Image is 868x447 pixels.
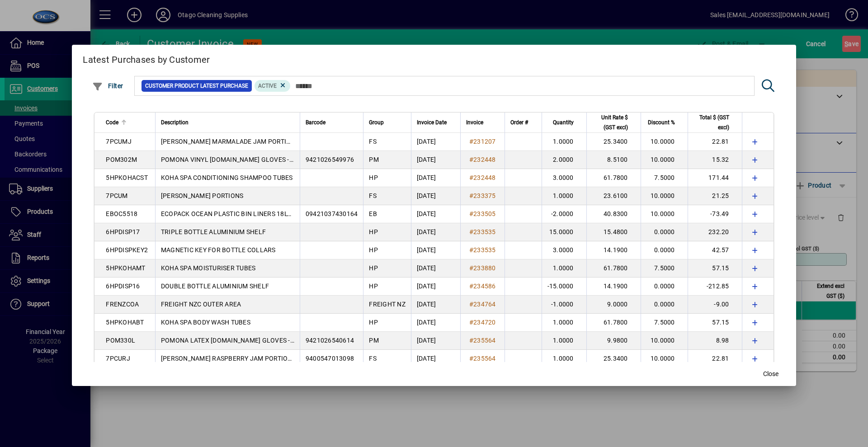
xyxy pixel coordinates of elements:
td: 15.32 [688,151,742,169]
span: Customer Product Latest Purchase [145,81,248,90]
span: [PERSON_NAME] RASPBERRY JAM PORTIONS [161,355,296,362]
td: 0.0000 [641,223,688,241]
a: #231207 [466,136,499,146]
td: 23.6100 [586,187,641,205]
span: DOUBLE BOTTLE ALUMINIUM SHELF [161,282,269,290]
td: -15.0000 [542,278,586,296]
div: Total $ (GST excl) [693,113,737,132]
td: -1.0000 [542,296,586,314]
span: 6HPDISPKEY2 [106,246,148,254]
td: 14.1900 [586,278,641,296]
span: POM302M [106,156,137,163]
td: -73.49 [688,205,742,223]
div: Description [161,118,294,127]
span: 235564 [473,337,496,344]
span: 235564 [473,355,496,362]
span: Unit Rate $ (GST excl) [592,113,628,132]
span: 09421037430164 [306,210,358,217]
td: [DATE] [411,350,460,368]
span: FS [369,192,377,199]
span: Active [258,83,277,89]
td: 57.15 [688,314,742,332]
a: #235564 [466,353,499,363]
div: Invoice [466,118,499,127]
mat-chip: Product Activation Status: Active [255,80,291,92]
span: FREIGHT NZC OUTER AREA [161,301,241,308]
td: 1.0000 [542,133,586,151]
span: 7PCURJ [106,355,130,362]
span: # [469,210,473,217]
span: HP [369,282,378,290]
td: [DATE] [411,205,460,223]
td: 61.7800 [586,314,641,332]
td: 0.0000 [641,241,688,259]
td: 1.0000 [542,350,586,368]
span: Code [106,118,118,127]
span: TRIPLE BOTTLE ALUMINIUM SHELF [161,228,266,235]
span: FREIGHT NZ [369,301,406,308]
span: EB [369,210,377,217]
td: 7.5000 [641,169,688,187]
span: 233375 [473,192,496,199]
span: 6HPDISP17 [106,228,140,235]
span: 7PCUM [106,192,127,199]
td: -212.85 [688,278,742,296]
td: 9.9800 [586,332,641,350]
td: 1.0000 [542,332,586,350]
span: # [469,138,473,145]
td: [DATE] [411,187,460,205]
button: Close [756,366,785,382]
td: 25.3400 [586,350,641,368]
span: KOHA SPA CONDITIONING SHAMPOO TUBES [161,174,293,181]
span: Close [763,369,778,379]
span: Invoice [466,118,483,127]
td: 14.1900 [586,241,641,259]
span: HP [369,264,378,272]
a: #233535 [466,227,499,237]
span: 234764 [473,301,496,308]
td: 10.0000 [641,350,688,368]
span: HP [369,228,378,235]
td: -9.00 [688,296,742,314]
td: [DATE] [411,278,460,296]
span: 232448 [473,156,496,163]
td: 10.0000 [641,133,688,151]
td: 171.44 [688,169,742,187]
span: HP [369,319,378,326]
span: # [469,282,473,290]
span: [PERSON_NAME] PORTIONS [161,192,244,199]
div: Group [369,118,406,127]
span: 5HPKOHABT [106,319,144,326]
span: PM [369,337,379,344]
span: FS [369,138,377,145]
td: 15.0000 [542,223,586,241]
span: 6HPDISP16 [106,282,140,290]
span: # [469,174,473,181]
td: 10.0000 [641,187,688,205]
a: #234586 [466,281,499,291]
span: EBOC5518 [106,210,137,217]
td: [DATE] [411,296,460,314]
td: 3.0000 [542,241,586,259]
span: # [469,301,473,308]
span: 5HPKOHAMT [106,264,145,272]
span: 232448 [473,174,496,181]
td: 10.0000 [641,151,688,169]
span: # [469,264,473,272]
td: 0.0000 [641,278,688,296]
td: 1.0000 [542,314,586,332]
td: 22.81 [688,350,742,368]
td: 61.7800 [586,259,641,278]
td: 2.0000 [542,151,586,169]
span: [PERSON_NAME] MARMALADE JAM PORTIONS [161,138,299,145]
td: 42.57 [688,241,742,259]
td: 61.7800 [586,169,641,187]
span: 234720 [473,319,496,326]
span: Barcode [306,118,325,127]
td: 40.8300 [586,205,641,223]
span: Total $ (GST excl) [693,113,729,132]
span: 233880 [473,264,496,272]
td: 57.15 [688,259,742,278]
td: 10.0000 [641,332,688,350]
span: MAGNETIC KEY FOR BOTTLE COLLARS [161,246,276,254]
